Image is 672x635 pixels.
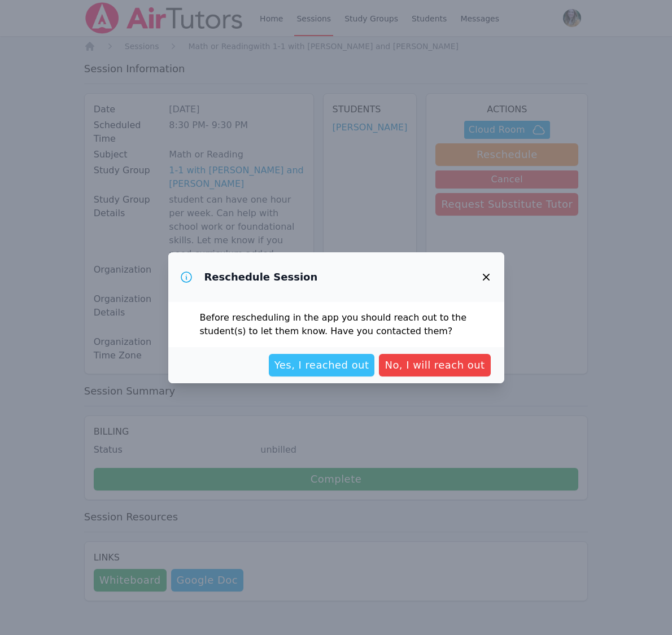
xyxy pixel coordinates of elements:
span: No, I will reach out [385,357,485,373]
button: No, I will reach out [379,354,490,376]
h3: Reschedule Session [204,270,318,284]
p: Before rescheduling in the app you should reach out to the student(s) to let them know. Have you ... [200,311,473,338]
button: Yes, I reached out [269,354,375,376]
span: Yes, I reached out [274,357,369,373]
